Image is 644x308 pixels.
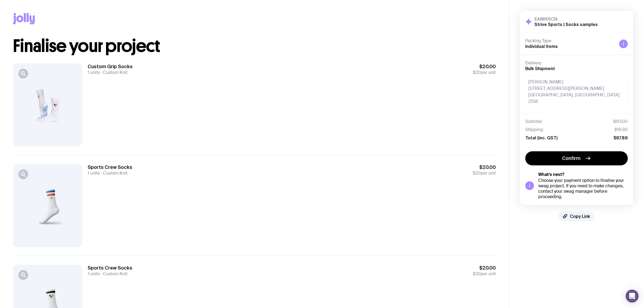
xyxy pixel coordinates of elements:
[88,164,132,171] h3: Sports Crew Socks
[473,265,496,271] span: $20.00
[88,63,133,70] h3: Custom Grip Socks
[562,155,580,162] span: Confirm
[525,135,557,140] span: Total (inc. GST)
[473,70,496,75] span: per unit
[525,66,555,71] span: Bulk Shipment
[100,271,127,277] span: Custom Knit
[88,70,100,75] span: 1 units
[473,171,496,176] span: per unit
[100,70,127,75] span: Custom Knit
[88,265,132,271] h3: Sports Crew Socks
[88,170,100,176] span: 1 units
[473,170,481,176] span: $20
[626,290,639,303] div: Open Intercom Messenger
[534,16,598,22] h3: EAIWX6CN
[100,170,127,176] span: Custom Knit
[13,37,496,55] h1: Finalise your project
[538,178,628,199] div: Choose your payment option to finalise your swag project. If you need to make changes, contact yo...
[525,127,543,132] span: Shipping
[473,70,481,75] span: $20
[613,119,628,124] span: $60.00
[525,76,628,108] div: [PERSON_NAME] [STREET_ADDRESS][PERSON_NAME] [GEOGRAPHIC_DATA], [GEOGRAPHIC_DATA] 2158
[570,214,590,219] span: Copy Link
[88,271,100,277] span: 1 units
[613,135,628,140] span: $87.89
[525,60,628,66] h4: Delivery
[525,38,615,44] h4: Packing Type
[473,164,496,171] span: $20.00
[525,119,542,124] span: Subtotal
[473,63,496,70] span: $20.00
[615,127,628,132] span: $19.90
[559,211,595,221] button: Copy Link
[534,22,598,27] h2: Strive Sports | Socks samples
[473,271,481,277] span: $20
[525,44,558,49] span: Individual Items
[525,151,628,165] button: Confirm
[538,172,628,177] h5: What’s next?
[473,271,496,277] span: per unit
